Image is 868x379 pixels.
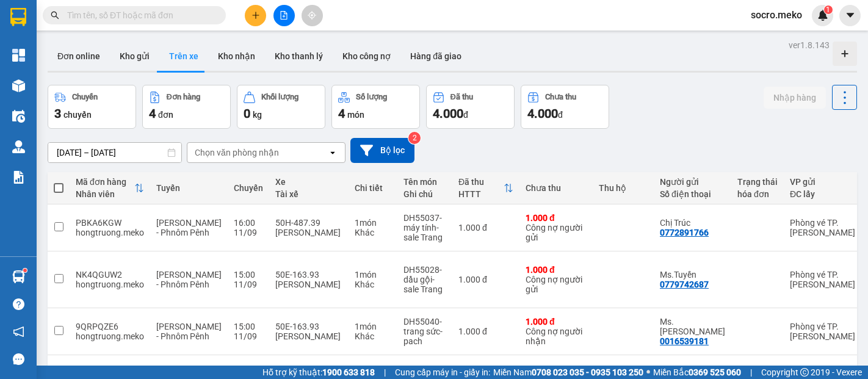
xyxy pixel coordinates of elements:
[158,110,173,120] span: đơn
[660,177,725,187] div: Người gửi
[13,353,24,365] span: message
[660,270,725,280] div: Ms.Tuyền
[12,79,25,92] img: warehouse-icon
[262,366,375,379] span: Hỗ trợ kỹ thuật:
[308,11,316,20] span: aim
[265,42,333,71] button: Kho thanh lý
[789,38,830,52] div: ver 1.8.143
[195,146,279,159] div: Chọn văn phòng nhận
[403,213,446,242] div: DH55037-máy tính-sale Trang
[156,322,222,341] span: [PERSON_NAME] - Phnôm Pênh
[790,177,859,187] div: VP gửi
[142,85,231,129] button: Đơn hàng4đơn
[653,366,741,379] span: Miền Bắc
[458,275,513,284] div: 1.000 đ
[660,228,709,237] div: 0772891766
[433,106,463,121] span: 4.000
[48,42,110,71] button: Đơn online
[275,270,342,280] div: 50E-163.93
[234,280,263,289] div: 11/09
[458,327,513,336] div: 1.000 đ
[333,42,400,71] button: Kho công nợ
[599,183,648,193] div: Thu hộ
[13,298,24,310] span: question-circle
[558,110,563,120] span: đ
[689,367,741,377] strong: 0369 525 060
[149,106,156,121] span: 4
[463,110,468,120] span: đ
[660,218,725,228] div: Chị Trúc
[234,218,263,228] div: 16:00
[839,5,861,26] button: caret-down
[660,280,709,289] div: 0779742687
[355,331,391,341] div: Khác
[234,228,263,237] div: 11/09
[800,368,809,377] span: copyright
[737,177,778,187] div: Trạng thái
[384,366,386,379] span: |
[245,5,266,26] button: plus
[355,218,391,228] div: 1 món
[826,5,830,14] span: 1
[280,11,288,20] span: file-add
[76,189,134,199] div: Nhân viên
[63,110,92,120] span: chuyến
[234,331,263,341] div: 11/09
[741,7,812,23] span: socro.meko
[355,280,391,289] div: Khác
[403,189,446,199] div: Ghi chú
[12,140,25,153] img: warehouse-icon
[12,171,25,184] img: solution-icon
[251,11,260,20] span: plus
[70,172,150,204] th: Toggle SortBy
[526,183,587,193] div: Chưa thu
[790,189,859,199] div: ĐC lấy
[408,132,421,144] sup: 2
[234,183,263,193] div: Chuyến
[234,270,263,280] div: 15:00
[400,42,471,71] button: Hàng đã giao
[660,317,725,336] div: Ms. Kim
[660,336,709,346] div: 0016539181
[403,265,446,294] div: DH55028-dầu gội-sale Trang
[76,331,144,341] div: hongtruong.meko
[526,317,587,327] div: 1.000 đ
[338,106,345,121] span: 4
[545,93,576,101] div: Chưa thu
[322,367,375,377] strong: 1900 633 818
[824,5,833,14] sup: 1
[817,10,828,21] img: icon-new-feature
[167,93,200,101] div: Đơn hàng
[275,189,342,199] div: Tài xế
[458,189,504,199] div: HTTT
[395,366,490,379] span: Cung cấp máy in - giấy in:
[493,366,643,379] span: Miền Nam
[403,177,446,187] div: Tên món
[12,270,25,283] img: warehouse-icon
[521,85,609,129] button: Chưa thu4.000đ
[526,327,587,346] div: Công nợ người nhận
[261,93,298,101] div: Khối lượng
[526,275,587,294] div: Công nợ người gửi
[833,42,857,66] div: Tạo kho hàng mới
[76,218,144,228] div: PBKA6KGW
[234,322,263,331] div: 15:00
[275,280,342,289] div: [PERSON_NAME]
[737,189,778,199] div: hóa đơn
[350,138,414,163] button: Bộ lọc
[156,218,222,237] span: [PERSON_NAME] - Phnôm Pênh
[526,213,587,223] div: 1.000 đ
[67,9,211,22] input: Tìm tên, số ĐT hoặc mã đơn
[660,189,725,199] div: Số điện thoại
[54,106,61,121] span: 3
[355,270,391,280] div: 1 món
[275,322,342,331] div: 50E-163.93
[426,85,515,129] button: Đã thu4.000đ
[526,265,587,275] div: 1.000 đ
[275,228,342,237] div: [PERSON_NAME]
[526,223,587,242] div: Công nợ người gửi
[76,177,134,187] div: Mã đơn hàng
[12,49,25,62] img: dashboard-icon
[527,106,558,121] span: 4.000
[48,85,136,129] button: Chuyến3chuyến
